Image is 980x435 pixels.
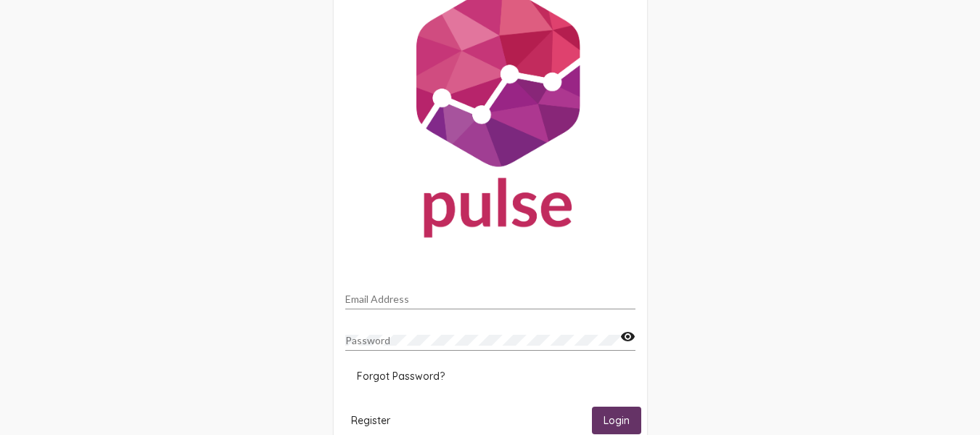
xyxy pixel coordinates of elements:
[620,328,635,346] mat-icon: visibility
[604,415,630,428] span: Login
[592,407,641,434] button: Login
[345,363,456,389] button: Forgot Password?
[339,407,402,434] button: Register
[357,370,445,383] span: Forgot Password?
[351,414,390,427] span: Register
